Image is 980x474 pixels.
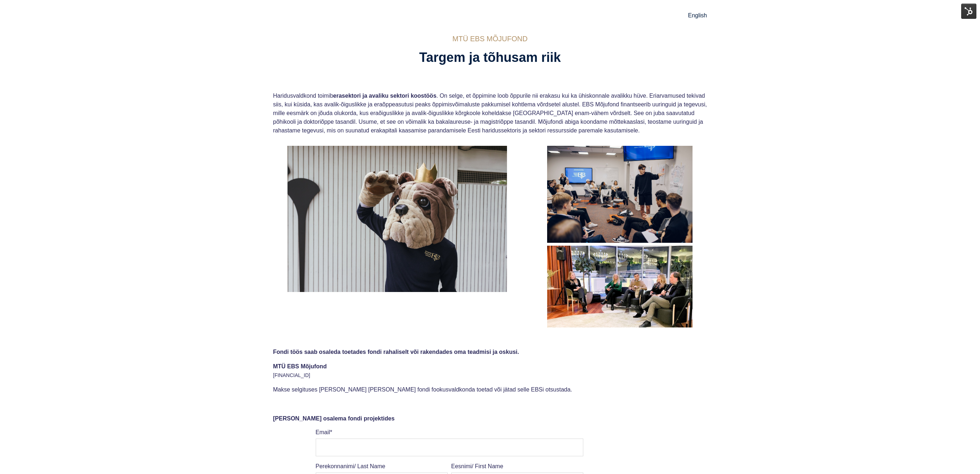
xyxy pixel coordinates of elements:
a: English [688,12,707,18]
span: Haridusvaldkond toimib . On selge, et õppimine loob õppurile nii erakasu kui ka ühiskonnale avali... [273,93,707,134]
span: [FINANCIAL_ID] [273,372,310,378]
span: Email [316,429,330,435]
span: Targem ja tõhusam riik [419,50,561,65]
span: MTÜ EBS Mõjufond [273,363,327,369]
p: Fondi töös saab osaleda toetades fondi rahaliselt või rakendades oma teadmisi ja oskusi. [273,348,707,356]
span: Eesnimi/ First Name [451,463,503,469]
span: erasektori ja avaliku sektori koostöös [333,93,436,99]
p: Makse selgituses [PERSON_NAME] [PERSON_NAME] fondi fookusvaldkonda toetad või jätad selle EBSi ot... [273,385,707,394]
img: werefr-1 [533,246,707,327]
img: AR_32767_0 [273,146,521,292]
p: [PERSON_NAME] osalema fondi projektides [273,414,707,423]
span: Perekonnanimi/ Last Name [316,463,385,469]
img: HubSpot Tools Menu Toggle [961,4,976,19]
span: MTÜ EBS MÕJUFOND [452,35,528,43]
img: AOZD9149 [533,146,707,243]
